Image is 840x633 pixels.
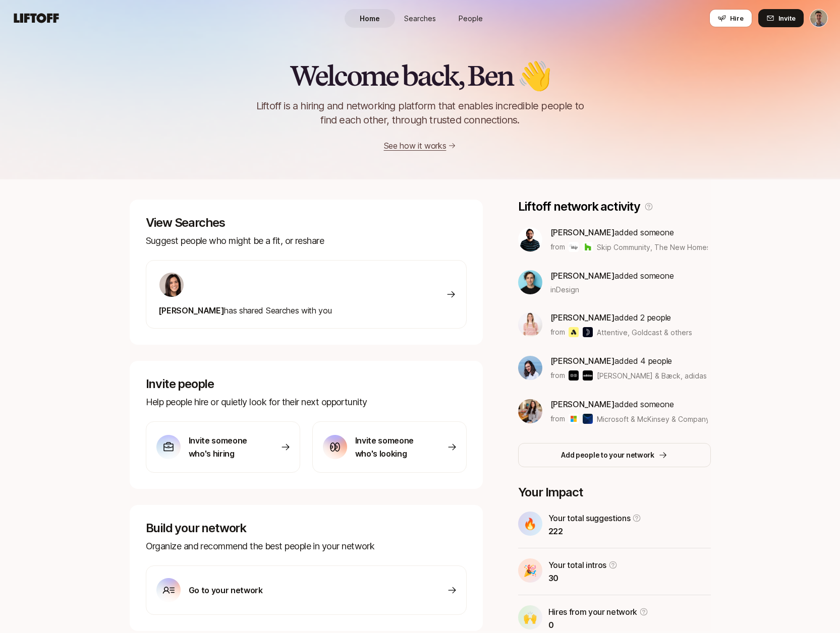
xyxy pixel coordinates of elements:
span: Attentive, Goldcast & others [597,327,692,338]
span: Invite [778,13,796,23]
p: from [550,241,565,253]
p: 222 [548,525,642,538]
p: from [550,413,565,425]
p: added 2 people [550,311,693,324]
p: 0 [548,618,649,631]
img: adidas [583,370,593,381]
span: [PERSON_NAME] [550,227,615,237]
p: Invite someone who's looking [355,434,426,460]
button: Add people to your network [518,443,711,467]
img: 80d0b387_ec65_46b6_b3ae_50b6ee3c5fa9.jpg [518,312,542,337]
p: Hires from your network [548,605,638,618]
p: Invite someone who's hiring [189,434,259,460]
span: Home [360,13,380,24]
p: Your Impact [518,485,711,499]
p: Your total suggestions [548,512,631,525]
a: See how it works [384,141,446,151]
div: 🔥 [518,512,542,536]
p: Liftoff network activity [518,200,640,214]
span: has shared Searches with you [158,305,332,315]
p: added 4 people [550,354,708,367]
p: added someone [550,269,674,282]
p: from [550,326,565,338]
img: ACg8ocIkDTL3-aTJPCC6zF-UTLIXBF4K0l6XE8Bv4u6zd-KODelM=s160-c [518,227,542,251]
p: from [550,369,565,382]
img: 96d2a0e4_1874_4b12_b72d_b7b3d0246393.jpg [518,270,542,294]
span: Hire [730,13,744,23]
p: View Searches [146,216,467,230]
div: 🙌 [518,605,542,629]
img: Skip Community [569,242,579,252]
span: [PERSON_NAME] [550,312,615,323]
p: Go to your network [189,584,263,597]
a: People [445,9,496,28]
img: McKinsey & Company [583,414,593,424]
p: Invite people [146,377,467,391]
span: Searches [404,13,436,24]
span: [PERSON_NAME] [550,399,615,409]
span: [PERSON_NAME] & Bæck, adidas & others [597,370,708,381]
button: Ben Levinson [810,9,828,27]
p: Your total intros [548,558,607,572]
img: Bakken & Bæck [569,370,579,381]
span: People [459,13,483,24]
img: Microsoft [569,414,579,424]
img: Attentive [569,327,579,337]
img: 3b21b1e9_db0a_4655_a67f_ab9b1489a185.jpg [518,356,542,380]
p: Build your network [146,521,467,535]
p: Organize and recommend the best people in your network [146,539,467,553]
span: Skip Community, The New Homes Division & others [597,243,768,251]
span: in Design [550,284,579,295]
a: Home [345,9,395,28]
span: Microsoft & McKinsey & Company [597,415,710,423]
div: 🎉 [518,558,542,583]
span: [PERSON_NAME] [158,305,225,315]
span: [PERSON_NAME] [550,271,615,281]
img: Ben Levinson [810,10,827,27]
p: Help people hire or quietly look for their next opportunity [146,395,467,409]
p: added someone [550,398,708,411]
img: The New Homes Division [583,242,593,252]
h2: Welcome back, Ben 👋 [290,60,550,91]
span: [PERSON_NAME] [550,356,615,366]
img: d0e06323_f622_491a_9240_2a93b4987f19.jpg [518,399,542,423]
button: Hire [709,9,752,27]
p: 30 [548,572,618,585]
img: Goldcast [583,327,593,337]
button: Invite [758,9,804,27]
a: Searches [395,9,445,28]
p: added someone [550,226,708,239]
p: Add people to your network [561,449,654,461]
p: Liftoff is a hiring and networking platform that enables incredible people to find each other, th... [240,99,601,127]
img: 71d7b91d_d7cb_43b4_a7ea_a9b2f2cc6e03.jpg [159,273,184,297]
p: Suggest people who might be a fit, or reshare [146,234,467,248]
